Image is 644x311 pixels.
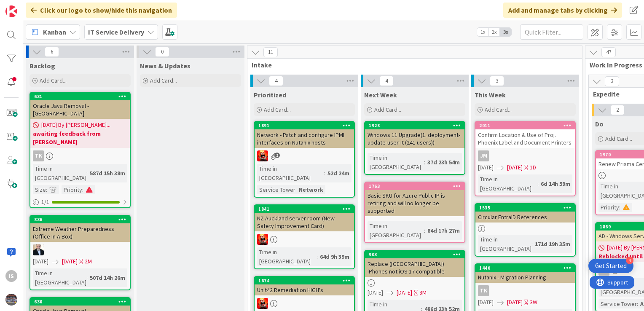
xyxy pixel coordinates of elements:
span: News & Updates [140,62,191,70]
div: NZ Auckland server room (New Safety Improvement Card) [255,213,354,231]
div: VN [255,234,354,245]
span: Kanban [43,27,66,37]
div: 630 [30,298,130,306]
div: 507d 14h 26m [88,273,127,282]
div: Nutanix - Migration Planning [475,272,575,283]
b: awaiting feedback from [PERSON_NAME] [33,129,127,146]
div: TK [30,150,130,161]
div: 1/1 [30,197,130,207]
a: 1891Network - Patch and configure IPMI interfaces on Nutanix hostsVNTime in [GEOGRAPHIC_DATA]:52d... [254,121,355,198]
img: VN [257,298,268,309]
span: 11 [263,47,278,57]
div: VN [255,150,354,161]
span: Do [595,120,604,128]
span: Next Week [364,91,397,99]
div: 64d 9h 39m [318,252,352,261]
div: 1891 [255,122,354,129]
div: 630 [34,299,130,305]
span: 3x [500,28,511,36]
div: Get Started [595,262,627,270]
span: 1x [477,28,488,36]
img: HO [33,244,44,255]
img: Visit kanbanzone.com [5,5,17,17]
div: Confirm Location & Use of Proj. Phoenix Label and Document Printers [475,129,575,148]
div: Basic SKU for Azure Public IP is retiring and will no longer be supported [365,190,464,216]
div: 1674Unit42 Remediation HIGH's [255,277,354,295]
span: Support [18,1,38,11]
div: 1841 [255,205,354,213]
div: 37d 23h 54m [425,158,462,167]
span: Add Card... [485,106,512,113]
div: 1928Windows 11 Upgrade(1. deployment-update-user-it (241 users)) [365,122,464,148]
div: 903Replace ([GEOGRAPHIC_DATA]) iPhones not iOS 17 compatible [365,251,464,277]
div: 1928 [365,122,464,129]
span: Add Card... [605,135,632,142]
div: 6d 14h 59m [539,179,572,188]
div: Time in [GEOGRAPHIC_DATA] [257,247,317,266]
div: Size [33,185,46,194]
a: 1763Basic SKU for Azure Public IP is retiring and will no longer be supportedTime in [GEOGRAPHIC_... [364,182,465,243]
div: TK [478,285,489,296]
span: Backlog [30,62,55,70]
div: 2011Confirm Location & Use of Proj. Phoenix Label and Document Printers [475,122,575,148]
div: 1841 [258,206,354,212]
div: 1928 [369,123,464,129]
b: IT Service Delivery [88,28,144,36]
span: : [537,179,539,188]
div: 2011 [479,123,575,129]
div: 3W [530,298,537,307]
div: 903 [365,251,464,258]
div: Oracle Java Removal - [GEOGRAPHIC_DATA] [30,100,130,119]
div: Priority [598,203,619,212]
span: : [86,169,88,178]
div: 1535 [475,204,575,212]
a: 1535Circular EntraID ReferencesTime in [GEOGRAPHIC_DATA]:171d 19h 35m [475,203,576,257]
div: 1440Nutanix - Migration Planning [475,264,575,283]
img: VN [257,234,268,245]
div: 1763 [365,182,464,190]
span: : [317,252,318,261]
div: 171d 19h 35m [533,239,572,249]
div: Time in [GEOGRAPHIC_DATA] [368,153,424,172]
span: [DATE] [397,288,412,297]
div: JM [475,150,575,161]
a: 1841NZ Auckland server room (New Safety Improvement Card)VNTime in [GEOGRAPHIC_DATA]:64d 9h 39m [254,204,355,269]
span: [DATE] [478,298,494,307]
div: 1674 [255,277,354,284]
input: Quick Filter... [520,24,583,40]
div: 1763Basic SKU for Azure Public IP is retiring and will no longer be supported [365,182,464,216]
span: Add Card... [150,77,177,84]
div: JM [478,150,489,161]
div: VN [255,298,354,309]
div: 1674 [258,278,354,284]
div: 1440 [479,265,575,271]
div: Replace ([GEOGRAPHIC_DATA]) iPhones not iOS 17 compatible [365,258,464,277]
span: : [324,169,325,178]
a: 1928Windows 11 Upgrade(1. deployment-update-user-it (241 users))Time in [GEOGRAPHIC_DATA]:37d 23h... [364,121,465,175]
div: 631 [34,94,130,99]
span: : [424,158,425,167]
span: 4 [379,76,394,86]
div: Service Tower [257,185,295,194]
span: 47 [601,47,616,57]
div: Extreme Weather Preparedness (Office In A Box) [30,223,130,242]
a: 2011Confirm Location & Use of Proj. Phoenix Label and Document PrintersJM[DATE][DATE]1DTime in [G... [475,121,576,196]
div: HO [30,244,130,255]
div: 84d 17h 27m [425,226,462,235]
span: 2 [610,105,625,115]
div: 4 [626,257,633,264]
div: TK [475,285,575,296]
div: Time in [GEOGRAPHIC_DATA] [478,235,531,253]
div: Is [5,270,17,282]
div: Click our logo to show/hide this navigation [26,3,177,18]
div: 2M [85,257,92,266]
span: : [619,203,620,212]
span: : [531,239,533,249]
div: 1535 [479,205,575,211]
span: 2 [274,153,280,158]
span: Intake [252,61,572,69]
div: Open Get Started checklist, remaining modules: 4 [588,259,633,273]
span: : [424,226,425,235]
div: 2011 [475,122,575,129]
div: 1841NZ Auckland server room (New Safety Improvement Card) [255,205,354,231]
